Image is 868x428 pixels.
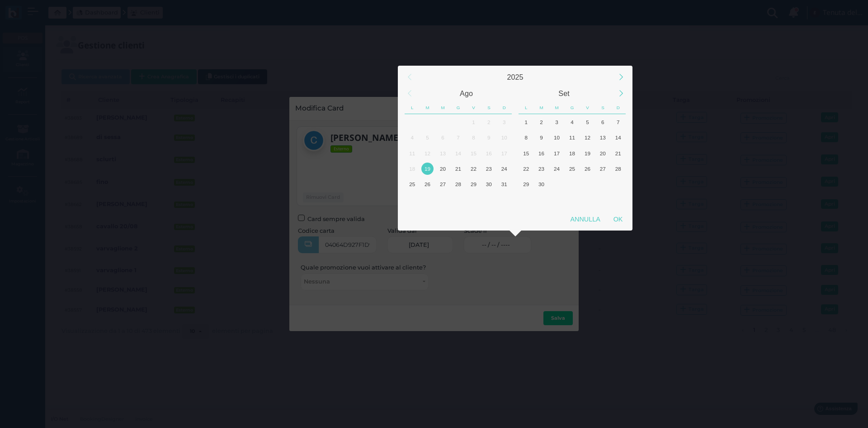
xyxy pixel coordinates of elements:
[535,147,547,159] div: 16
[549,114,565,130] div: Mercoledì, Settembre 3
[520,178,532,190] div: 29
[520,116,532,128] div: 1
[612,147,624,159] div: 21
[565,114,580,130] div: Giovedì, Settembre 4
[466,101,481,114] div: Venerdì
[564,211,607,227] div: Annulla
[580,161,595,176] div: Venerdì, Settembre 26
[405,130,420,145] div: Lunedì, Agosto 4
[400,67,419,87] div: Previous Year
[610,177,626,192] div: Domenica, Ottobre 5
[405,114,420,130] div: Lunedì, Luglio 28
[551,163,563,175] div: 24
[535,116,547,128] div: 2
[581,163,594,175] div: 26
[481,177,496,192] div: Sabato, Agosto 30
[420,114,435,130] div: Martedì, Luglio 29
[519,130,534,145] div: Lunedì, Settembre 8
[612,163,624,175] div: 28
[534,130,549,145] div: Martedì, Settembre 9
[520,131,532,144] div: 8
[597,116,609,128] div: 6
[437,163,449,175] div: 20
[435,101,451,114] div: Mercoledì
[451,130,466,145] div: Giovedì, Agosto 7
[566,116,578,128] div: 4
[519,101,534,114] div: Lunedì
[610,101,626,114] div: Domenica
[549,177,565,192] div: Mercoledì, Ottobre 1
[565,161,580,176] div: Giovedì, Settembre 25
[418,69,613,85] div: 2025
[483,178,495,190] div: 30
[435,192,451,207] div: Mercoledì, Settembre 3
[595,192,610,207] div: Sabato, Ottobre 11
[515,85,613,101] div: Settembre
[498,163,510,175] div: 24
[406,163,418,175] div: 18
[421,178,434,190] div: 26
[437,147,449,159] div: 13
[496,114,512,130] div: Domenica, Agosto 3
[519,192,534,207] div: Lunedì, Ottobre 6
[467,147,480,159] div: 15
[519,145,534,161] div: Lunedì, Settembre 15
[420,145,435,161] div: Martedì, Agosto 12
[400,84,419,103] div: Previous Month
[610,192,626,207] div: Domenica, Ottobre 12
[466,145,481,161] div: Venerdì, Agosto 15
[519,177,534,192] div: Lunedì, Settembre 29
[451,177,466,192] div: Giovedì, Agosto 28
[610,114,626,130] div: Domenica, Settembre 7
[435,130,451,145] div: Mercoledì, Agosto 6
[421,131,434,144] div: 5
[565,192,580,207] div: Giovedì, Ottobre 9
[496,130,512,145] div: Domenica, Agosto 10
[580,177,595,192] div: Venerdì, Ottobre 3
[435,145,451,161] div: Mercoledì, Agosto 13
[481,192,496,207] div: Sabato, Settembre 6
[610,130,626,145] div: Domenica, Settembre 14
[452,163,464,175] div: 21
[551,116,563,128] div: 3
[466,161,481,176] div: Venerdì, Agosto 22
[466,177,481,192] div: Venerdì, Agosto 29
[566,131,578,144] div: 11
[421,163,434,175] div: 19
[551,131,563,144] div: 10
[580,114,595,130] div: Venerdì, Settembre 5
[496,192,512,207] div: Domenica, Settembre 7
[612,116,624,128] div: 7
[498,178,510,190] div: 31
[549,161,565,176] div: Mercoledì, Settembre 24
[565,145,580,161] div: Giovedì, Settembre 18
[481,145,496,161] div: Sabato, Agosto 16
[595,161,610,176] div: Sabato, Settembre 27
[607,211,629,227] div: OK
[549,101,565,114] div: Mercoledì
[420,177,435,192] div: Martedì, Agosto 26
[612,131,624,144] div: 14
[534,101,549,114] div: Martedì
[481,114,496,130] div: Sabato, Agosto 2
[406,147,418,159] div: 11
[435,114,451,130] div: Mercoledì, Luglio 30
[549,192,565,207] div: Mercoledì, Ottobre 8
[467,116,480,128] div: 1
[580,101,595,114] div: Venerdì
[597,163,609,175] div: 27
[405,101,420,114] div: Lunedì
[580,130,595,145] div: Venerdì, Settembre 12
[551,147,563,159] div: 17
[595,114,610,130] div: Sabato, Settembre 6
[437,178,449,190] div: 27
[451,192,466,207] div: Giovedì, Settembre 4
[534,145,549,161] div: Martedì, Settembre 16
[420,101,435,114] div: Martedì
[451,161,466,176] div: Giovedì, Agosto 21
[566,163,578,175] div: 25
[405,161,420,176] div: Lunedì, Agosto 18
[581,147,594,159] div: 19
[597,131,609,144] div: 13
[405,145,420,161] div: Lunedì, Agosto 11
